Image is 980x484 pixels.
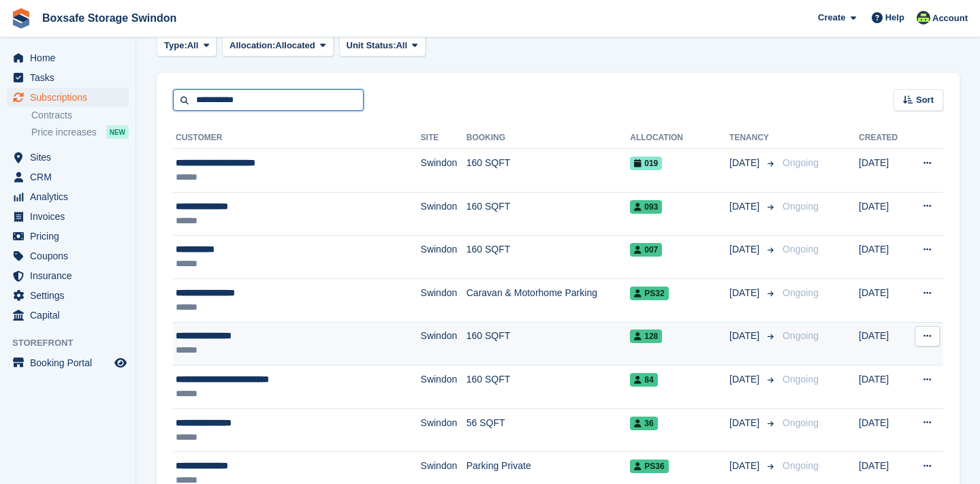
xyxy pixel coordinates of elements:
[916,93,934,107] span: Sort
[783,201,819,212] span: Ongoing
[729,199,762,214] span: [DATE]
[630,287,668,300] span: PS32
[173,127,421,149] th: Customer
[30,266,112,285] span: Insurance
[859,408,907,452] td: [DATE]
[783,157,819,168] span: Ongoing
[7,88,129,107] a: menu
[729,329,762,343] span: [DATE]
[30,246,112,265] span: Coupons
[859,192,907,236] td: [DATE]
[7,68,129,87] a: menu
[421,278,467,322] td: Swindon
[12,336,136,350] span: Storefront
[859,322,907,366] td: [DATE]
[7,207,129,226] a: menu
[37,7,182,29] a: Boxsafe Storage Swindon
[630,127,729,149] th: Allocation
[7,353,129,372] a: menu
[7,246,129,265] a: menu
[859,366,907,409] td: [DATE]
[783,287,819,298] span: Ongoing
[7,306,129,325] a: menu
[30,48,112,67] span: Home
[818,11,845,25] span: Create
[859,149,907,193] td: [DATE]
[729,286,762,300] span: [DATE]
[630,243,662,257] span: 007
[467,192,630,236] td: 160 SQFT
[30,187,112,206] span: Analytics
[30,227,112,246] span: Pricing
[106,125,129,139] div: NEW
[421,149,467,193] td: Swindon
[31,125,129,140] a: Price increases NEW
[729,127,777,149] th: Tenancy
[421,127,467,149] th: Site
[630,417,657,430] span: 36
[630,329,662,343] span: 128
[467,127,630,149] th: Booking
[630,200,662,214] span: 093
[467,322,630,366] td: 160 SQFT
[30,148,112,167] span: Sites
[7,227,129,246] a: menu
[7,266,129,285] a: menu
[230,39,275,52] span: Allocation:
[31,109,129,122] a: Contracts
[783,417,819,428] span: Ongoing
[729,372,762,387] span: [DATE]
[630,157,662,170] span: 019
[7,48,129,67] a: menu
[222,34,333,57] button: Allocation: Allocated
[30,286,112,305] span: Settings
[347,39,396,52] span: Unit Status:
[932,12,968,25] span: Account
[885,11,904,25] span: Help
[467,366,630,409] td: 160 SQFT
[467,149,630,193] td: 160 SQFT
[729,156,762,170] span: [DATE]
[783,374,819,385] span: Ongoing
[630,373,657,387] span: 84
[783,244,819,255] span: Ongoing
[7,148,129,167] a: menu
[729,459,762,473] span: [DATE]
[859,278,907,322] td: [DATE]
[7,187,129,206] a: menu
[421,366,467,409] td: Swindon
[396,39,407,52] span: All
[112,355,129,371] a: Preview store
[421,408,467,452] td: Swindon
[339,34,426,57] button: Unit Status: All
[783,330,819,341] span: Ongoing
[859,127,907,149] th: Created
[30,306,112,325] span: Capital
[30,353,112,372] span: Booking Portal
[164,39,187,52] span: Type:
[421,236,467,279] td: Swindon
[729,242,762,257] span: [DATE]
[421,322,467,366] td: Swindon
[30,88,112,107] span: Subscriptions
[187,39,199,52] span: All
[31,126,97,139] span: Price increases
[157,34,217,57] button: Type: All
[275,39,315,52] span: Allocated
[729,416,762,430] span: [DATE]
[7,286,129,305] a: menu
[917,11,930,25] img: Julia Matthews
[30,68,112,87] span: Tasks
[30,207,112,226] span: Invoices
[11,8,31,29] img: stora-icon-8386f47178a22dfd0bd8f6a31ec36ba5ce8667c1dd55bd0f319d3a0aa187defe.svg
[421,192,467,236] td: Swindon
[859,236,907,279] td: [DATE]
[7,167,129,187] a: menu
[467,408,630,452] td: 56 SQFT
[467,278,630,322] td: Caravan & Motorhome Parking
[783,460,819,471] span: Ongoing
[30,167,112,187] span: CRM
[467,236,630,279] td: 160 SQFT
[630,459,668,473] span: PS36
